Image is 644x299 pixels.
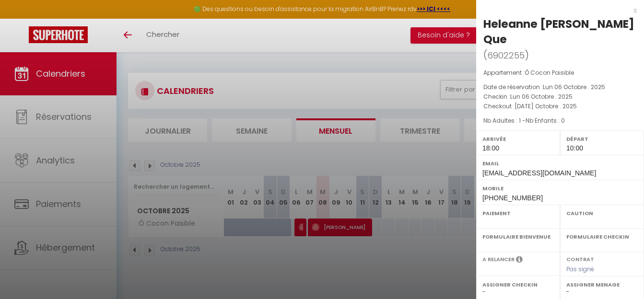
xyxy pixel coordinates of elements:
[566,280,638,289] label: Assigner Menage
[483,16,637,47] div: Heleanne [PERSON_NAME] Que
[566,265,594,273] span: Pas signé
[487,49,525,61] span: 6902255
[526,116,565,125] span: Nb Enfants : 0
[510,92,573,101] span: Lun 06 Octobre . 2025
[515,102,577,110] span: [DATE] Octobre . 2025
[566,208,638,218] label: Caution
[525,69,574,77] span: Ô Cocon Paisible
[476,5,637,16] div: x
[482,134,554,144] label: Arrivée
[543,83,605,91] span: Lun 06 Octobre . 2025
[483,102,637,111] p: Checkout :
[566,134,638,144] label: Départ
[482,194,543,202] span: [PHONE_NUMBER]
[566,144,583,152] span: 10:00
[482,208,554,218] label: Paiement
[482,159,638,168] label: Email
[482,184,638,193] label: Mobile
[516,255,523,266] i: Sélectionner OUI si vous souhaiter envoyer les séquences de messages post-checkout
[482,232,554,241] label: Formulaire Bienvenue
[483,68,637,78] p: Appartement :
[483,48,529,62] span: ( )
[483,92,637,102] p: Checkin :
[483,82,637,92] p: Date de réservation :
[483,116,565,125] span: Nb Adultes : 1 -
[482,144,499,152] span: 18:00
[566,255,594,262] label: Contrat
[566,232,638,241] label: Formulaire Checkin
[482,169,596,177] span: [EMAIL_ADDRESS][DOMAIN_NAME]
[482,255,515,264] label: A relancer
[482,280,554,289] label: Assigner Checkin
